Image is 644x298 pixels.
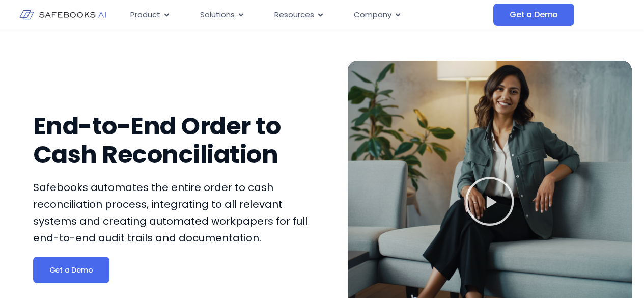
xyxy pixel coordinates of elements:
span: Get a Demo [510,10,558,20]
div: Menu Toggle [122,5,493,25]
span: Company [354,9,391,21]
h1: End-to-End Order to Cash Reconciliation [33,112,317,169]
a: Get a Demo [33,257,109,283]
span: Resources [274,9,314,21]
a: Get a Demo [493,4,574,26]
nav: Menu [122,5,493,25]
span: Safebooks automates the entire order to cash reconciliation process, integrating to all relevant ... [33,180,307,245]
span: Product [130,9,160,21]
div: Play Video [464,176,515,230]
span: Get a Demo [49,265,93,275]
span: Solutions [200,9,235,21]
